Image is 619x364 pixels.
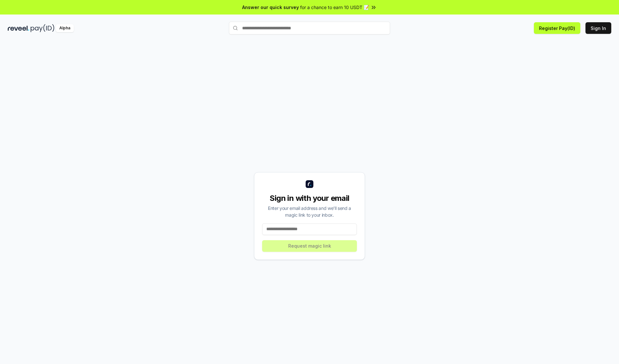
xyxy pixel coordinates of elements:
button: Register Pay(ID) [534,22,580,34]
div: Sign in with your email [262,193,357,203]
div: Enter your email address and we’ll send a magic link to your inbox. [262,205,357,218]
span: for a chance to earn 10 USDT 📝 [300,4,369,11]
button: Sign In [585,22,611,34]
img: pay_id [31,24,54,32]
img: reveel_dark [8,24,29,32]
span: Answer our quick survey [242,4,299,11]
div: Alpha [56,24,74,32]
img: logo_small [306,180,313,188]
